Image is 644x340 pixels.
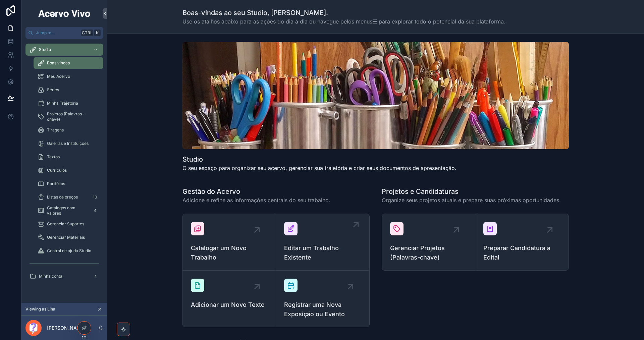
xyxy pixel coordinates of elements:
[483,243,560,262] span: Preparar Candidatura a Edital
[37,8,92,19] img: App logo
[284,243,361,262] span: Editar um Trabalho Existente
[34,111,103,123] a: Projetos (Palavras-chave)
[95,30,100,36] span: K
[34,70,103,82] a: Meu Acervo
[182,155,457,164] h1: Studio
[47,111,97,122] span: Projetos (Palavras-chave)
[39,274,62,279] span: Minha conta
[25,27,103,39] button: Jump to...CtrlK
[34,245,103,257] a: Central de ajuda Studio
[276,271,369,327] a: Registrar uma Nova Exposição ou Evento
[191,243,268,262] span: Catalogar um Novo Trabalho
[382,187,561,196] h1: Projetos e Candidaturas
[91,207,99,215] div: 4
[47,127,64,133] span: Tiragens
[34,218,103,230] a: Gerenciar Suportes
[182,164,457,172] p: O seu espaço para organizar seu acervo, gerenciar sua trajetória e criar seus documentos de apres...
[34,178,103,190] a: Portfólios
[390,243,467,262] span: Gerenciar Projetos (Palavras-chave)
[34,124,103,136] a: Tiragens
[47,101,78,106] span: Minha Trajetória
[47,221,84,227] span: Gerenciar Suportes
[47,205,89,216] span: Catalogos com valores
[382,214,475,270] a: Gerenciar Projetos (Palavras-chave)
[47,325,86,331] p: [PERSON_NAME]
[34,231,103,243] a: Gerenciar Materiais
[276,214,369,271] a: Editar um Trabalho Existente
[34,84,103,96] a: Séries
[47,181,65,186] span: Portfólios
[47,154,60,160] span: Textos
[39,47,51,52] span: Studio
[191,300,268,309] span: Adicionar um Novo Texto
[91,193,99,201] div: 10
[34,57,103,69] a: Boas vindas
[25,306,55,312] span: Viewing as Lina
[182,17,505,25] span: Use os atalhos abaixo para as ações do dia a dia ou navegue pelos menus☰ para explorar todo o pot...
[47,74,70,79] span: Meu Acervo
[47,141,89,146] span: Galerias e Instituições
[182,196,330,204] span: Adicione e refine as informações centrais do seu trabalho.
[34,97,103,109] a: Minha Trajetória
[36,30,78,36] span: Jump to...
[47,168,67,173] span: Curriculos
[25,270,103,282] a: Minha conta
[34,164,103,176] a: Curriculos
[47,235,85,240] span: Gerenciar Materiais
[47,60,70,66] span: Boas vindas
[182,187,330,196] h1: Gestão do Acervo
[21,39,107,291] div: scrollable content
[284,300,361,319] span: Registrar uma Nova Exposição ou Evento
[475,214,569,270] a: Preparar Candidatura a Edital
[34,205,103,217] a: Catalogos com valores4
[182,8,505,17] h1: Boas-vindas ao seu Studio, [PERSON_NAME].
[183,214,276,271] a: Catalogar um Novo Trabalho
[25,44,103,56] a: Studio
[47,248,91,253] span: Central de ajuda Studio
[183,271,276,327] a: Adicionar um Novo Texto
[34,191,103,203] a: Listas de preços10
[382,196,561,204] span: Organize seus projetos atuais e prepare suas próximas oportunidades.
[34,137,103,150] a: Galerias e Instituições
[47,87,59,93] span: Séries
[47,194,78,200] span: Listas de preços
[34,151,103,163] a: Textos
[81,30,93,36] span: Ctrl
